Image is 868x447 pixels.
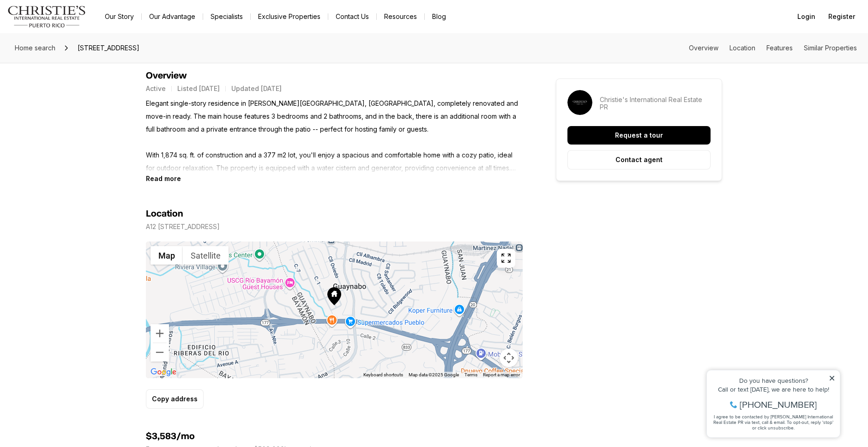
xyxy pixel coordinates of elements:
[146,85,166,92] p: Active
[251,10,328,23] a: Exclusive Properties
[148,366,179,378] img: Google
[12,57,132,74] span: I agree to be contacted by [PERSON_NAME] International Real Estate PR via text, call & email. To ...
[483,372,520,377] a: Report a map error
[804,44,857,52] a: Skip to: Similar Properties
[97,10,141,23] a: Our Story
[152,395,198,403] p: Copy address
[203,10,250,23] a: Specialists
[766,44,793,52] a: Skip to: Features
[567,150,711,169] button: Contact agent
[823,7,861,26] button: Register
[146,175,181,182] button: Read more
[38,43,115,53] span: [PHONE_NUMBER]
[615,132,663,139] p: Request a tour
[146,208,183,219] h4: Location
[177,85,220,92] p: Listed [DATE]
[425,10,453,23] a: Blog
[231,85,282,92] p: Updated [DATE]
[146,389,204,409] button: Copy address
[151,324,169,343] button: Zoom in
[729,44,755,52] a: Skip to: Location
[10,21,133,27] div: Do you have questions?
[409,372,459,377] span: Map data ©2025 Google
[689,44,718,52] a: Skip to: Overview
[464,372,477,377] a: Terms (opens in new tab)
[615,156,663,163] p: Contact agent
[828,13,855,20] span: Register
[146,223,220,230] p: A12 [STREET_ADDRESS]
[148,366,179,378] a: Open this area in Google Maps (opens a new window)
[567,126,711,145] button: Request a tour
[11,41,59,55] a: Home search
[500,349,518,367] button: Map camera controls
[146,431,523,442] h4: $3,583/mo
[797,13,815,20] span: Login
[7,6,86,28] img: logo
[792,7,821,26] button: Login
[142,10,203,23] a: Our Advantage
[15,44,55,52] span: Home search
[151,343,169,362] button: Zoom out
[600,96,711,111] p: Christie's International Real Estate PR
[689,44,857,52] nav: Page section menu
[377,10,424,23] a: Resources
[183,246,229,265] button: Show satellite imagery
[151,246,183,265] button: Show street map
[146,97,523,175] p: Elegant single-story residence in [PERSON_NAME][GEOGRAPHIC_DATA], [GEOGRAPHIC_DATA], completely r...
[328,10,376,23] button: Contact Us
[10,30,133,36] div: Call or text [DATE], we are here to help!
[146,70,523,81] h4: Overview
[74,41,143,55] span: [STREET_ADDRESS]
[363,372,403,378] button: Keyboard shortcuts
